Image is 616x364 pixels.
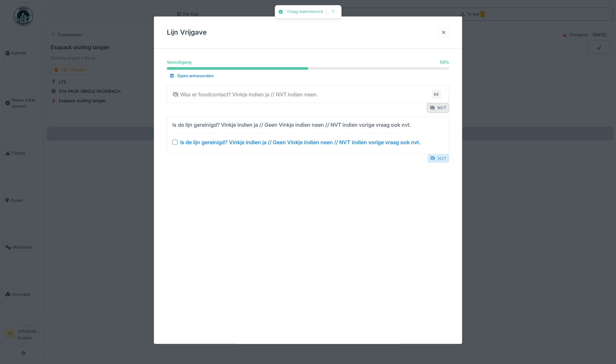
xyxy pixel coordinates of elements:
[286,9,323,15] div: Vraag beantwoord
[170,88,446,100] summary: Was er foodcontact? Vinkje indien ja // NVT indien neen.KE
[427,103,449,112] div: NVT
[167,67,449,70] progress: 50 %
[440,59,449,65] div: 50 %
[172,121,411,128] div: Is de lijn gereinigd? Vinkje indien ja // Geen Vinkje indien neen // NVT indien vorige vraag ook ...
[167,28,207,37] h3: Lijn Vrijgave
[180,138,421,146] div: Is de lijn gereinigd? Vinkje indien ja // Geen Vinkje indien neen // NVT indien vorige vraag ook ...
[167,59,191,65] div: Vooruitgang
[432,90,441,99] div: KE
[172,91,318,98] div: Was er foodcontact? Vinkje indien ja // NVT indien neen.
[427,154,449,163] div: NVT
[170,119,446,151] summary: Is de lijn gereinigd? Vinkje indien ja // Geen Vinkje indien neen // NVT indien vorige vraag ook ...
[167,71,216,80] div: Open antwoorden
